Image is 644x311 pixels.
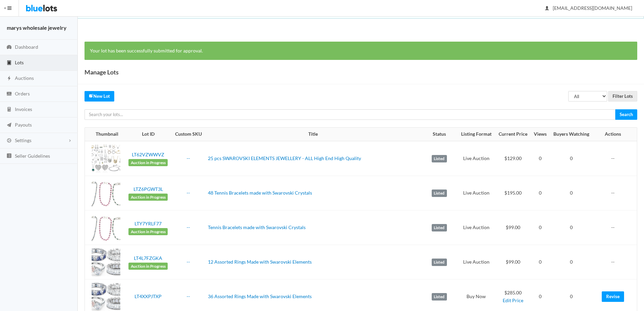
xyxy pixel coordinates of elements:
[15,106,32,112] span: Invoices
[421,128,457,141] th: Status
[593,128,637,141] th: Actions
[432,224,447,231] label: Listed
[208,293,312,299] a: 36 Assorted Rings Made with Swarovski Elements
[128,263,168,270] span: Auction in Progress
[531,141,550,176] td: 0
[85,109,616,120] input: Search your lots...
[457,128,495,141] th: Listing Format
[6,138,13,144] ion-icon: cog
[85,67,119,77] h1: Manage Lots
[208,259,312,265] a: 12 Assorted Rings Made with Swarovski Elements
[531,210,550,245] td: 0
[550,141,593,176] td: 0
[545,5,632,11] span: [EMAIL_ADDRESS][DOMAIN_NAME]
[432,259,447,266] label: Listed
[187,155,190,161] a: --
[85,128,125,141] th: Thumbnail
[432,155,447,162] label: Listed
[6,107,13,113] ion-icon: calculator
[135,221,162,226] a: LTY7YRLF77
[608,91,637,102] input: Filter Lots
[128,228,168,236] span: Auction in Progress
[6,60,13,66] ion-icon: clipboard
[187,293,190,299] a: --
[531,176,550,210] td: 0
[171,128,205,141] th: Custom SKU
[593,141,637,176] td: --
[15,153,50,159] span: Seller Guidelines
[128,194,168,201] span: Auction in Progress
[6,75,13,82] ion-icon: flash
[593,210,637,245] td: --
[6,153,13,159] ion-icon: list box
[187,259,190,265] a: --
[544,5,550,12] ion-icon: person
[432,190,447,197] label: Listed
[135,293,162,299] a: LT4XXPJTXP
[187,190,190,196] a: --
[128,159,168,166] span: Auction in Progress
[457,245,495,280] td: Live Auction
[531,128,550,141] th: Views
[495,245,531,280] td: $99.00
[208,190,312,196] a: 48 Tennis Bracelets made with Swarovski Crystals
[457,141,495,176] td: Live Auction
[125,128,171,141] th: Lot ID
[15,91,30,96] span: Orders
[457,210,495,245] td: Live Auction
[550,245,593,280] td: 0
[6,44,13,51] ion-icon: speedometer
[457,176,495,210] td: Live Auction
[432,293,447,301] label: Listed
[503,297,523,303] a: Edit Price
[550,210,593,245] td: 0
[85,91,114,102] a: createNew Lot
[89,93,93,98] ion-icon: create
[495,128,531,141] th: Current Price
[593,176,637,210] td: --
[495,141,531,176] td: $129.00
[134,186,163,192] a: LTZ6PGWT3L
[602,291,624,302] a: Revise
[132,152,164,157] a: LT62VZWWVZ
[550,128,593,141] th: Buyers Watching
[15,75,34,81] span: Auctions
[531,245,550,280] td: 0
[15,44,38,50] span: Dashboard
[550,176,593,210] td: 0
[6,91,13,97] ion-icon: cash
[134,255,162,261] a: LT4L7FZGKA
[495,176,531,210] td: $195.00
[6,122,13,129] ion-icon: paper plane
[15,60,24,65] span: Lots
[208,224,306,230] a: Tennis Bracelets made with Swarovski Crystals
[15,122,32,128] span: Payouts
[208,155,361,161] a: 25 pcs SWAROVSKI ELEMENTS JEWELLERY - ALL High End High Quality
[495,210,531,245] td: $99.00
[187,224,190,230] a: --
[90,47,632,55] p: Your lot has been successfully submitted for approval.
[7,24,67,31] strong: marys wholesale jewelry
[593,245,637,280] td: --
[205,128,421,141] th: Title
[615,109,637,120] input: Search
[15,137,31,143] span: Settings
